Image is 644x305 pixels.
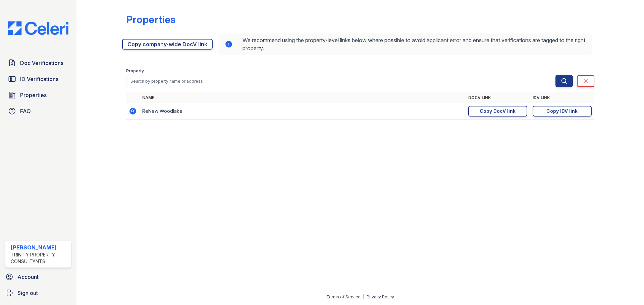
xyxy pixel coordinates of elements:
th: DocV Link [466,92,530,103]
a: Sign out [3,286,74,300]
span: Sign out [17,289,38,297]
a: Privacy Policy [367,294,394,299]
img: CE_Logo_Blue-a8612792a0a2168367f1c8372b55b34899dd931a85d93a1a3d3e32e68fde9ad4.png [3,21,74,35]
span: Doc Verifications [20,59,63,67]
span: Account [17,273,39,281]
div: We recommend using the property-level links below where possible to avoid applicant error and ens... [219,33,592,55]
a: Doc Verifications [5,56,71,70]
div: Trinity Property Consultants [11,251,68,265]
td: ReNew Woodlake [140,103,466,120]
a: ID Verifications [5,72,71,86]
th: IDV Link [530,92,594,103]
span: FAQ [20,107,31,115]
div: Copy IDV link [546,108,578,115]
div: | [363,294,364,299]
a: Copy company-wide DocV link [122,39,213,50]
a: Terms of Service [326,294,361,299]
label: Property [126,68,144,74]
span: ID Verifications [20,75,58,83]
div: Properties [126,13,175,25]
div: [PERSON_NAME] [11,243,68,251]
a: Copy IDV link [533,106,592,117]
th: Name [140,92,466,103]
a: Copy DocV link [468,106,527,117]
a: Properties [5,88,71,102]
span: Properties [20,91,47,99]
div: Copy DocV link [480,108,516,115]
a: FAQ [5,104,71,118]
a: Account [3,270,74,284]
input: Search by property name or address [126,75,550,87]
